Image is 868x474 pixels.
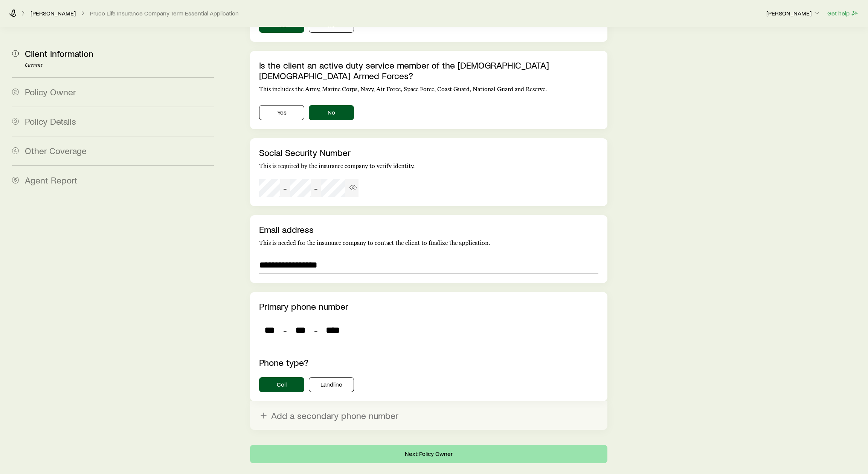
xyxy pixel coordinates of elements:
[259,105,304,120] button: Yes
[259,301,348,312] label: Primary phone number
[314,183,318,193] span: -
[259,86,598,93] p: This includes the Army, Marine Corps, Navy, Air Force, Space Force, Coast Guard, National Guard a...
[12,118,19,125] span: 3
[259,377,304,392] button: Cell
[12,89,19,95] span: 2
[259,239,598,247] p: This is needed for the insurance company to contact the client to finalize the application.
[25,62,214,68] p: Current
[25,174,77,185] span: Agent Report
[259,147,598,158] p: Social Security Number
[309,105,354,120] button: No
[827,9,859,18] button: Get help
[259,60,598,81] p: Is the client an active duty service member of the [DEMOGRAPHIC_DATA] [DEMOGRAPHIC_DATA] Armed Fo...
[283,183,287,193] span: -
[25,48,93,59] span: Client Information
[314,325,318,335] span: -
[250,445,607,463] button: Next: Policy Owner
[25,145,87,156] span: Other Coverage
[309,377,354,392] button: Landline
[259,224,598,235] p: Email address
[12,177,19,183] span: 5
[90,10,239,17] button: Pruco Life Insurance Company Term Essential Application
[259,162,598,170] p: This is required by the insurance company to verify identity.
[25,116,76,127] span: Policy Details
[30,10,76,17] a: [PERSON_NAME]
[250,401,607,430] button: Add a secondary phone number
[12,50,19,57] span: 1
[12,147,19,154] span: 4
[766,9,821,18] button: [PERSON_NAME]
[25,86,76,97] span: Policy Owner
[283,325,287,335] span: -
[766,9,821,17] p: [PERSON_NAME]
[259,357,308,368] label: Phone type?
